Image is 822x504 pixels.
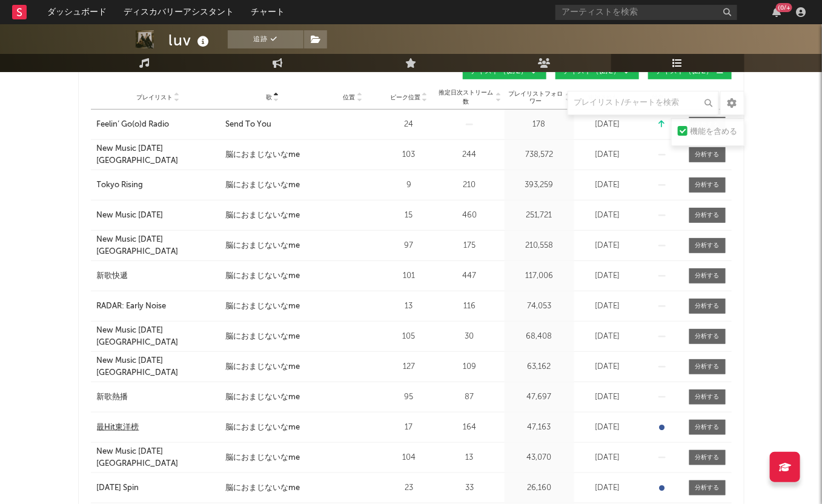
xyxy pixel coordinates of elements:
input: プレイリスト/チャートを検索 [568,91,719,115]
div: 13 [438,452,502,464]
div: 17 [386,422,432,434]
div: 101 [386,270,432,282]
div: New Music [DATE] [97,210,164,222]
button: {0/+ [772,7,781,17]
div: 63,162 [508,361,571,373]
div: 脳におまじないなme [225,270,300,282]
div: 127 [386,361,432,373]
div: 460 [438,210,502,222]
div: 68,408 [508,331,571,343]
a: New Music [DATE] [GEOGRAPHIC_DATA] [97,143,219,167]
div: 24 [386,119,432,131]
a: Feelin’ Go(o)d Radio [97,119,219,131]
a: 新歌快遞 [97,270,219,282]
div: Send To You [225,119,271,131]
a: New Music [DATE] [GEOGRAPHIC_DATA] [97,355,219,379]
div: 23 [386,482,432,494]
div: Feelin’ Go(o)d Radio [97,119,170,131]
div: 新歌快遞 [97,270,128,282]
span: 推定日次ストリーム数 [438,88,494,107]
a: New Music [DATE] [97,210,219,222]
div: [DATE] [577,422,638,434]
div: 13 [386,300,432,313]
div: 87 [438,391,502,403]
div: 脳におまじないなme [225,179,300,191]
div: [DATE] [577,452,638,464]
div: [DATE] [577,270,638,282]
div: [DATE] [577,179,638,191]
div: 脳におまじないなme [225,391,300,403]
div: [DATE] [577,482,638,494]
div: 164 [438,422,502,434]
div: 74,053 [508,300,571,313]
div: 30 [438,331,502,343]
div: {0/+ [776,3,792,12]
div: 9 [386,179,432,191]
div: 33 [438,482,502,494]
span: 位置 [343,94,356,101]
div: 脳におまじないなme [225,240,300,252]
div: Tokyo Rising [97,179,144,191]
div: 47,697 [508,391,571,403]
a: [DATE] Spin [97,482,219,494]
a: New Music [DATE] [GEOGRAPHIC_DATA] [97,234,219,257]
div: 117,006 [508,270,571,282]
div: 244 [438,149,502,161]
span: プレイリストフォロワー [508,90,564,105]
span: ピーク位置 [390,94,420,101]
a: 新歌熱播 [97,391,219,403]
div: [DATE] Spin [97,482,139,494]
div: 95 [386,391,432,403]
div: 109 [438,361,502,373]
div: 脳におまじないなme [225,210,300,222]
div: 機能を含める [691,125,738,139]
div: 最Hit東洋榜 [97,422,139,434]
a: 最Hit東洋榜 [97,422,219,434]
div: 738,572 [508,149,571,161]
div: 97 [386,240,432,252]
div: [DATE] [577,391,638,403]
div: 26,160 [508,482,571,494]
div: 105 [386,331,432,343]
div: luv [169,30,213,50]
div: 脳におまじないなme [225,482,300,494]
div: 210,558 [508,240,571,252]
div: [DATE] [577,149,638,161]
div: [DATE] [577,331,638,343]
div: 43,070 [508,452,571,464]
div: 脳におまじないなme [225,300,300,313]
div: [DATE] [577,240,638,252]
div: 175 [438,240,502,252]
div: 新歌熱播 [97,391,128,403]
div: 脳におまじないなme [225,452,300,464]
div: RADAR: Early Noise [97,300,167,313]
div: 104 [386,452,432,464]
div: [DATE] [577,361,638,373]
div: 47,163 [508,422,571,434]
div: 210 [438,179,502,191]
a: Tokyo Rising [97,179,219,191]
span: プレイリスト [136,94,173,101]
div: 251,721 [508,210,571,222]
div: [DATE] [577,210,638,222]
div: 脳におまじないなme [225,361,300,373]
div: 393,259 [508,179,571,191]
div: 脳におまじないなme [225,331,300,343]
a: New Music [DATE] [GEOGRAPHIC_DATA] [97,446,219,469]
a: New Music [DATE] [GEOGRAPHIC_DATA] [97,325,219,348]
div: [DATE] [577,119,638,131]
div: 103 [386,149,432,161]
div: 447 [438,270,502,282]
button: 追跡 [228,30,303,48]
div: 116 [438,300,502,313]
div: 178 [508,119,571,131]
div: [DATE] [577,300,638,313]
div: 脳におまじないなme [225,149,300,161]
div: 脳におまじないなme [225,422,300,434]
span: 歌 [266,94,272,101]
